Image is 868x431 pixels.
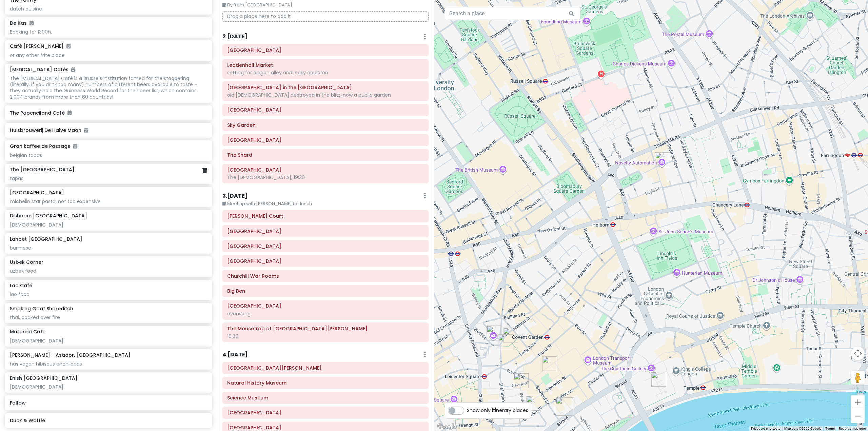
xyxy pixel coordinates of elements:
[10,43,71,49] h6: Café [PERSON_NAME]
[227,174,424,180] div: The [DEMOGRAPHIC_DATA], 19:30
[10,361,207,367] div: has vegan hibiscus enchiladas
[222,193,248,200] h6: 3 . [DATE]
[227,410,424,416] h6: Hyde Park
[851,347,865,360] button: Map camera controls
[436,422,458,431] img: Google
[202,167,207,175] a: Delete place
[851,395,865,409] button: Zoom in
[445,7,580,20] input: Search a place
[10,400,207,406] h6: Fallow
[498,334,513,349] div: Dishoom Covent Garden
[227,92,424,98] div: old [DEMOGRAPHIC_DATA] destroyed in the blitz, now a public garden
[227,326,424,332] h6: The Mousetrap at St. Martin's Theatre
[227,228,424,234] h6: Covent Garden
[227,122,424,128] h6: Sky Garden
[227,84,424,91] h6: St Dunstan in the East Church Garden
[10,236,82,242] h6: Lahpet [GEOGRAPHIC_DATA]
[10,6,207,12] div: dutch cuisine
[526,396,541,411] div: Lao Café
[227,213,424,219] h6: Goodwin's Court
[227,47,424,53] h6: St. Paul's Cathedral
[227,107,424,113] h6: Tower of London
[514,373,529,388] div: Goodwin's Court
[542,356,557,371] div: Covent Garden
[10,152,207,158] div: belgian tapas
[10,306,73,312] h6: Smoking Goat Shoreditch
[227,152,424,158] h6: The Shard
[467,407,528,414] span: Show only itinerary places
[784,427,821,430] span: Map data ©2025 Google
[84,128,88,133] i: Added to itinerary
[10,198,207,204] div: michelin star pasta, not too expensive
[227,137,424,143] h6: London Bridge
[227,258,424,264] h6: Buckingham Palace
[227,273,424,279] h6: Churchill War Rooms
[10,20,34,26] h6: De Kas
[10,291,207,297] div: lao food
[10,338,207,344] div: [DEMOGRAPHIC_DATA]
[10,52,207,58] div: or any other frite place
[655,152,670,167] div: Novelty Automation
[10,190,64,196] h6: [GEOGRAPHIC_DATA]
[751,426,780,431] button: Keyboard shortcuts
[227,425,424,431] h6: Regent Street
[227,167,424,173] h6: Prince of Wales Theatre
[227,303,424,309] h6: Westminster Abbey
[503,328,518,342] div: Lahpet West End
[10,75,207,100] div: The [MEDICAL_DATA] Café is a Brussels institution famed for the staggering (literally, if you dri...
[227,333,424,339] div: 19:30
[10,66,75,73] h6: [MEDICAL_DATA] Cafés
[227,380,424,386] h6: Natural History Museum
[839,427,866,430] a: Report a map error
[851,371,865,385] button: Drag Pegman onto the map to open Street View
[10,143,77,149] h6: Gran kaffee de Passage
[10,213,87,219] h6: Dishoom [GEOGRAPHIC_DATA]
[505,409,520,424] div: Bancone Covent Garden
[10,417,207,424] h6: Duck & Waffle
[10,259,43,265] h6: Uzbek Corner
[71,67,75,72] i: Added to itinerary
[478,413,493,428] div: National Portrait Gallery
[227,311,424,317] div: evensong
[10,282,32,289] h6: Lao Café
[10,166,75,173] h6: The [GEOGRAPHIC_DATA]
[10,375,78,381] h6: Enish [GEOGRAPHIC_DATA]
[227,243,424,249] h6: Somerset House
[227,70,424,76] div: setting for diagon alley and leaky cauldron
[10,110,207,116] h6: The Papeneiland Café
[10,329,45,335] h6: Maramia Cafe
[227,62,424,68] h6: Leadenhall Market
[10,29,207,35] div: Booking for 1300h.
[651,372,666,387] div: Somerset House
[227,365,424,371] h6: Victoria and Albert Museum
[222,351,248,358] h6: 4 . [DATE]
[556,397,574,416] div: The Port House
[222,2,429,8] small: Fly from [GEOGRAPHIC_DATA]
[73,144,77,149] i: Added to itinerary
[10,222,207,228] div: [DEMOGRAPHIC_DATA]
[10,245,207,251] div: burmese
[10,268,207,274] div: uzbek food
[851,409,865,423] button: Zoom out
[222,200,429,207] small: Meet up with [PERSON_NAME] for lunch
[66,44,71,48] i: Added to itinerary
[10,384,207,390] div: [DEMOGRAPHIC_DATA]
[227,288,424,294] h6: Big Ben
[227,395,424,401] h6: Science Museum
[10,352,131,358] h6: [PERSON_NAME] - Asador, [GEOGRAPHIC_DATA]
[10,127,207,133] h6: Huisbrouwerij De Halve Maan
[29,21,34,25] i: Added to itinerary
[10,314,207,320] div: thai, cooked over fire
[10,175,207,181] div: tapas
[222,33,248,40] h6: 2 . [DATE]
[67,111,72,115] i: Added to itinerary
[436,422,458,431] a: Click to see this area on Google Maps
[825,427,835,430] a: Terms (opens in new tab)
[487,326,501,340] div: The Mousetrap at St. Martin's Theatre
[222,11,429,22] p: Drag a place here to add it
